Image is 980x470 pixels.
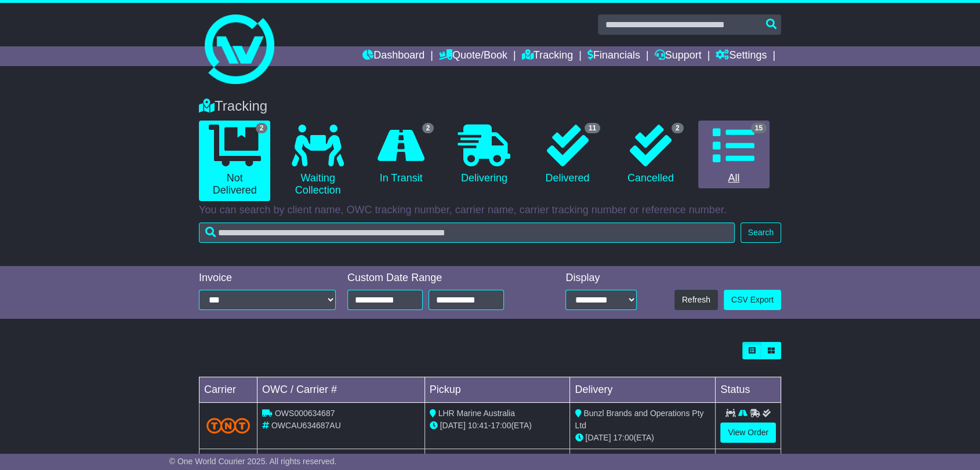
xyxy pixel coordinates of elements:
[257,377,425,403] td: OWC / Carrier #
[438,409,515,418] span: LHR Marine Australia
[422,123,434,133] span: 2
[199,204,781,217] p: You can search by client name, OWC tracking number, carrier name, carrier tracking number or refe...
[256,123,268,133] span: 2
[169,457,337,466] span: © One World Courier 2025. All rights reserved.
[430,420,565,432] div: - (ETA)
[522,46,573,66] a: Tracking
[585,433,611,442] span: [DATE]
[698,121,770,189] a: 15 All
[532,121,603,189] a: 11 Delivered
[440,421,466,430] span: [DATE]
[347,272,533,285] div: Custom Date Range
[193,98,787,115] div: Tracking
[575,409,703,430] span: Bunzl Brands and Operations Pty Ltd
[674,290,718,310] button: Refresh
[613,433,633,442] span: 17:00
[565,272,637,285] div: Display
[655,46,702,66] a: Support
[362,46,424,66] a: Dashboard
[275,409,335,418] span: OWS000634687
[468,421,488,430] span: 10:41
[575,432,710,444] div: (ETA)
[282,121,353,201] a: Waiting Collection
[365,121,437,189] a: 2 In Transit
[424,377,570,403] td: Pickup
[615,121,686,189] a: 2 Cancelled
[570,377,716,403] td: Delivery
[720,422,776,443] a: View Order
[741,223,781,243] button: Search
[271,421,341,430] span: OWCAU634687AU
[439,46,507,66] a: Quote/Book
[672,123,684,133] span: 2
[585,123,600,133] span: 11
[716,377,781,403] td: Status
[491,421,511,430] span: 17:00
[448,121,520,189] a: Delivering
[206,418,250,433] img: TNT_Domestic.png
[199,121,270,201] a: 2 Not Delivered
[199,272,336,285] div: Invoice
[724,290,781,310] a: CSV Export
[751,123,767,133] span: 15
[587,46,640,66] a: Financials
[716,46,767,66] a: Settings
[199,377,257,403] td: Carrier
